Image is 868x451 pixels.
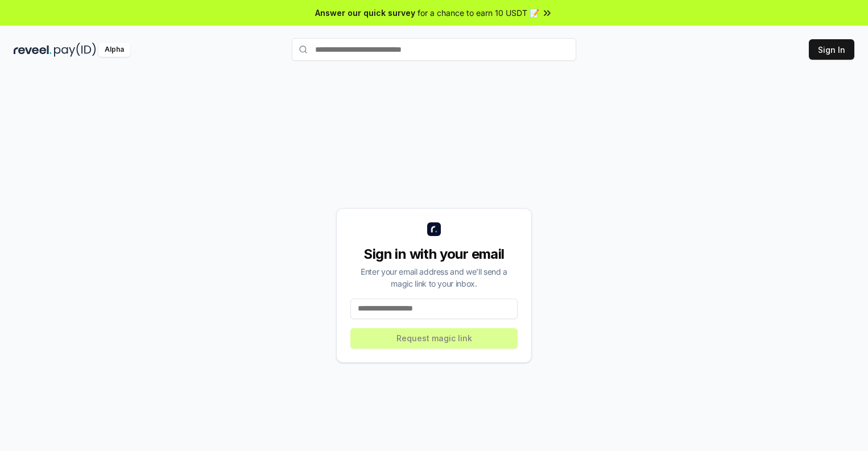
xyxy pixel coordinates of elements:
[350,266,518,289] div: Enter your email address and we’ll send a magic link to your inbox.
[98,43,130,57] div: Alpha
[14,43,52,57] img: reveel_dark
[350,245,518,263] div: Sign in with your email
[427,222,441,236] img: logo_small
[54,43,96,57] img: pay_id
[809,39,854,60] button: Sign In
[315,7,415,19] span: Answer our quick survey
[418,7,539,19] span: for a chance to earn 10 USDT 📝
